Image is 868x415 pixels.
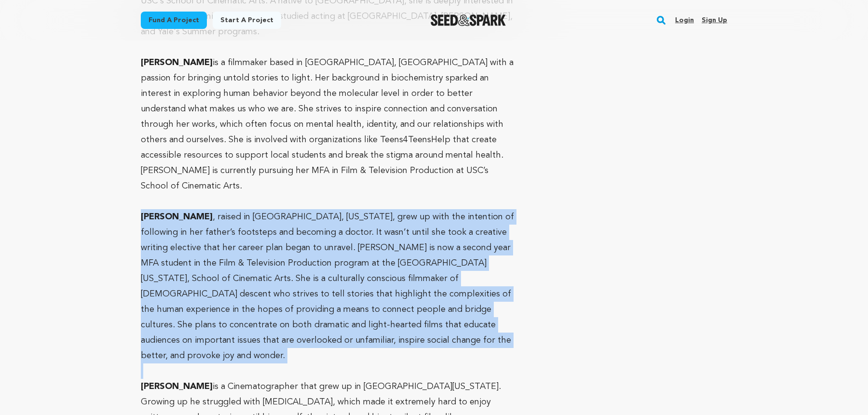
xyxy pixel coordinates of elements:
[431,14,506,26] a: Seed&Spark Homepage
[141,213,213,221] strong: [PERSON_NAME]
[141,55,516,194] p: is a filmmaker based in [GEOGRAPHIC_DATA], [GEOGRAPHIC_DATA] with a passion for bringing untold s...
[141,12,207,29] a: Fund a project
[431,14,506,26] img: Seed&Spark Logo Dark Mode
[141,58,213,67] strong: [PERSON_NAME]
[213,12,281,29] a: Start a project
[675,13,694,28] a: Login
[702,13,727,28] a: Sign up
[141,382,213,391] strong: [PERSON_NAME]
[141,209,516,363] p: , raised in [GEOGRAPHIC_DATA], [US_STATE], grew up with the intention of following in her father’...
